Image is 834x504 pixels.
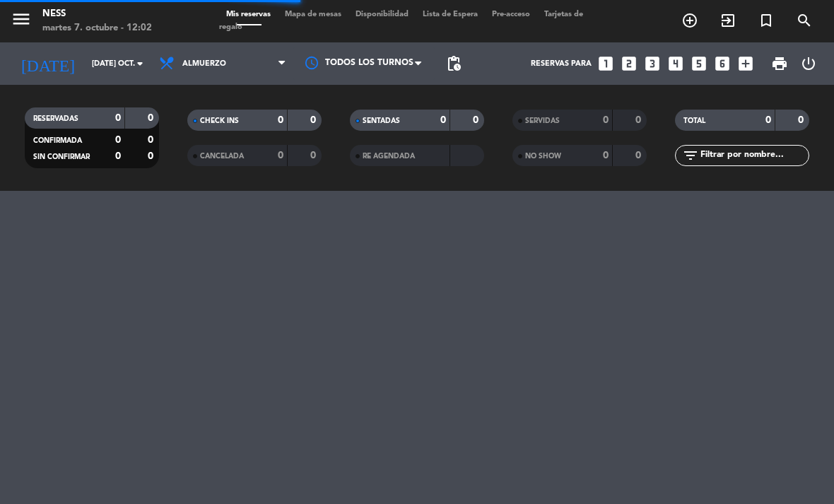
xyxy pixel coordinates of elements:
span: Disponibilidad [348,11,416,18]
span: pending_actions [445,55,462,72]
i: looks_5 [690,54,708,73]
span: SERVIDAS [525,117,560,124]
strong: 0 [635,115,644,125]
span: WALK IN [709,8,747,33]
strong: 0 [440,115,446,125]
span: NO SHOW [525,153,561,160]
i: looks_4 [666,54,685,73]
span: Reservas para [531,59,592,69]
i: looks_3 [643,54,662,73]
div: LOG OUT [794,42,823,85]
strong: 0 [765,115,771,125]
span: Lista de Espera [416,11,485,18]
span: BUSCAR [785,8,823,33]
strong: 0 [603,151,609,160]
i: filter_list [682,147,699,164]
strong: 0 [473,115,481,125]
strong: 0 [310,115,319,125]
span: Mapa de mesas [278,11,348,18]
button: menu [11,8,32,35]
span: Mis reservas [219,11,278,18]
strong: 0 [148,113,156,123]
i: [DATE] [11,48,85,79]
strong: 0 [115,113,121,123]
span: Almuerzo [182,59,226,69]
span: SENTADAS [363,117,400,124]
i: exit_to_app [720,12,736,29]
strong: 0 [115,135,121,145]
strong: 0 [148,135,156,145]
span: CONFIRMADA [33,137,82,144]
i: add_circle_outline [681,12,698,29]
i: looks_6 [713,54,732,73]
strong: 0 [148,151,156,161]
i: menu [11,8,32,30]
div: Ness [42,7,152,21]
strong: 0 [798,115,806,125]
span: CANCELADA [200,153,244,160]
strong: 0 [115,151,121,161]
span: SIN CONFIRMAR [33,153,90,160]
div: martes 7. octubre - 12:02 [42,21,152,35]
span: RESERVAR MESA [671,8,709,33]
span: Reserva especial [747,8,785,33]
i: power_settings_new [800,55,817,72]
span: Pre-acceso [485,11,537,18]
i: looks_two [620,54,638,73]
span: TOTAL [683,117,705,124]
span: RE AGENDADA [363,153,415,160]
i: arrow_drop_down [131,55,148,72]
span: print [771,55,788,72]
i: looks_one [597,54,615,73]
i: turned_in_not [758,12,775,29]
span: CHECK INS [200,117,239,124]
strong: 0 [278,151,283,160]
strong: 0 [603,115,609,125]
strong: 0 [278,115,283,125]
span: RESERVADAS [33,115,78,122]
strong: 0 [635,151,644,160]
i: search [796,12,813,29]
strong: 0 [310,151,319,160]
input: Filtrar por nombre... [699,148,809,163]
i: add_box [736,54,755,73]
